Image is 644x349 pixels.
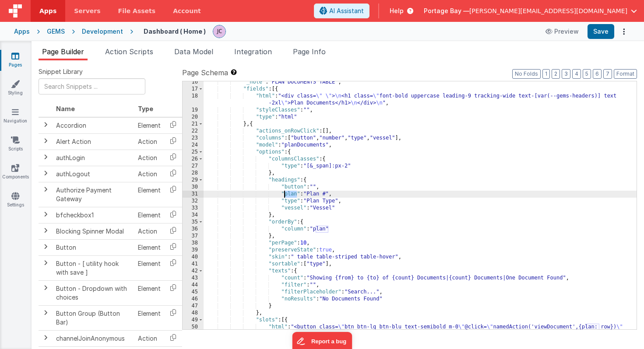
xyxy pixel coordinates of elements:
[42,47,84,56] span: Page Builder
[213,25,225,38] img: 5d1ca2343d4fbe88511ed98663e9c5d3
[183,303,204,310] div: 47
[234,47,272,56] span: Integration
[512,69,541,79] button: No Folds
[53,182,134,207] td: Authorize Payment Gateway
[424,7,637,15] button: Portage Bay — [PERSON_NAME][EMAIL_ADDRESS][DOMAIN_NAME]
[314,3,370,18] button: AI Assistant
[53,255,134,280] td: Button - [ utility hook with save ]
[39,7,56,15] span: Apps
[183,156,204,163] div: 26
[53,305,134,330] td: Button Group (Button Bar)
[53,133,134,150] td: Alert Action
[572,69,581,79] button: 4
[134,207,164,223] td: Element
[134,239,164,255] td: Element
[618,25,630,38] button: Options
[183,198,204,205] div: 32
[183,142,204,149] div: 24
[183,86,204,93] div: 17
[588,24,614,39] button: Save
[183,212,204,219] div: 34
[174,47,213,56] span: Data Model
[138,105,153,112] span: Type
[183,184,204,191] div: 30
[603,69,612,79] button: 7
[183,128,204,135] div: 22
[183,282,204,289] div: 44
[329,7,364,15] span: AI Assistant
[390,7,404,15] span: Help
[614,69,637,79] button: Format
[56,105,75,112] span: Name
[183,268,204,275] div: 42
[183,240,204,247] div: 38
[53,239,134,255] td: Button
[134,280,164,305] td: Element
[183,275,204,282] div: 43
[134,255,164,280] td: Element
[552,69,560,79] button: 2
[39,67,83,76] span: Snippet Library
[183,177,204,184] div: 29
[183,149,204,156] div: 25
[183,226,204,233] div: 36
[183,317,204,324] div: 49
[144,28,206,35] h4: Dashboard ( Home )
[183,219,204,226] div: 35
[183,135,204,142] div: 23
[183,247,204,254] div: 39
[134,150,164,166] td: Action
[183,93,204,107] div: 18
[47,27,65,36] div: GEMS
[183,205,204,212] div: 33
[53,223,134,239] td: Blocking Spinner Modal
[540,24,584,38] button: Preview
[105,47,153,56] span: Action Scripts
[39,78,145,94] input: Search Snippets ...
[134,223,164,239] td: Action
[183,324,204,338] div: 50
[82,27,123,36] div: Development
[134,117,164,134] td: Element
[183,79,204,86] div: 16
[182,67,228,78] span: Page Schema
[183,310,204,317] div: 48
[583,69,591,79] button: 5
[53,280,134,305] td: Button - Dropdown with choices
[134,133,164,150] td: Action
[53,330,134,346] td: channelJoinAnonymous
[183,296,204,303] div: 46
[183,163,204,170] div: 27
[593,69,602,79] button: 6
[183,114,204,121] div: 20
[134,166,164,182] td: Action
[183,170,204,177] div: 28
[53,150,134,166] td: authLogin
[469,7,627,15] span: [PERSON_NAME][EMAIL_ADDRESS][DOMAIN_NAME]
[183,289,204,296] div: 45
[134,182,164,207] td: Element
[293,47,326,56] span: Page Info
[183,107,204,114] div: 19
[183,121,204,128] div: 21
[53,166,134,182] td: authLogout
[183,191,204,198] div: 31
[562,69,570,79] button: 3
[183,233,204,240] div: 37
[183,254,204,261] div: 40
[14,27,30,36] div: Apps
[424,7,469,15] span: Portage Bay —
[542,69,550,79] button: 1
[74,7,100,15] span: Servers
[183,261,204,268] div: 41
[118,7,156,15] span: File Assets
[53,207,134,223] td: bfcheckbox1
[53,117,134,134] td: Accordion
[134,330,164,346] td: Action
[134,305,164,330] td: Element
